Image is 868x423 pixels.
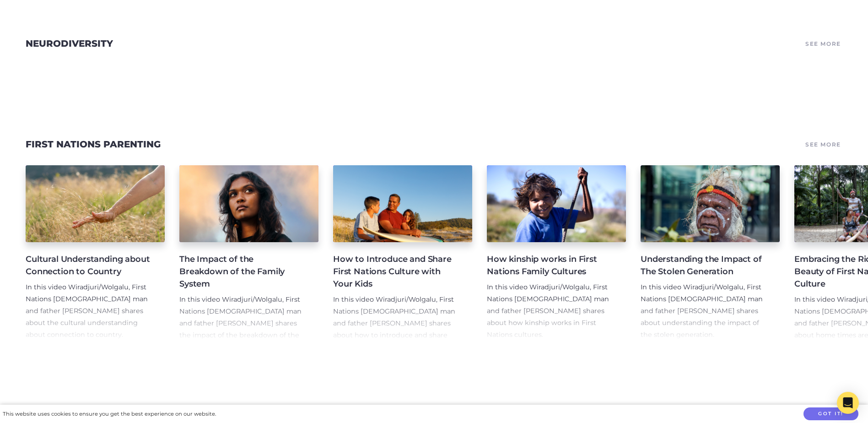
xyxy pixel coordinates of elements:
[26,139,161,150] a: First Nations Parenting
[179,165,318,341] a: The Impact of the Breakdown of the Family System In this video Wiradjuri/Wolgalu, First Nations [...
[26,165,165,341] a: Cultural Understanding about Connection to Country In this video Wiradjuri/Wolgalu, First Nations...
[26,38,113,49] a: Neurodiversity
[641,282,765,341] p: In this video Wiradjuri/Wolgalu, First Nations [DEMOGRAPHIC_DATA] man and father [PERSON_NAME] sh...
[641,253,765,278] h4: Understanding the Impact of The Stolen Generation
[487,253,611,278] h4: How kinship works in First Nations Family Cultures
[3,409,216,419] div: This website uses cookies to ensure you get the best experience on our website.
[641,165,780,341] a: Understanding the Impact of The Stolen Generation In this video Wiradjuri/Wolgalu, First Nations ...
[487,282,611,341] p: In this video Wiradjuri/Wolgalu, First Nations [DEMOGRAPHIC_DATA] man and father [PERSON_NAME] sh...
[179,294,304,353] p: In this video Wiradjuri/Wolgalu, First Nations [DEMOGRAPHIC_DATA] man and father [PERSON_NAME] sh...
[333,165,472,341] a: How to Introduce and Share First Nations Culture with Your Kids In this video Wiradjuri/Wolgalu, ...
[487,165,626,341] a: How kinship works in First Nations Family Cultures In this video Wiradjuri/Wolgalu, First Nations...
[803,407,858,421] button: Got it!
[804,138,842,151] a: See More
[837,392,859,414] div: Open Intercom Messenger
[26,253,150,278] h4: Cultural Understanding about Connection to Country
[26,282,150,341] p: In this video Wiradjuri/Wolgalu, First Nations [DEMOGRAPHIC_DATA] man and father [PERSON_NAME] sh...
[333,253,458,290] h4: How to Introduce and Share First Nations Culture with Your Kids
[179,253,304,290] h4: The Impact of the Breakdown of the Family System
[333,294,458,353] p: In this video Wiradjuri/Wolgalu, First Nations [DEMOGRAPHIC_DATA] man and father [PERSON_NAME] sh...
[804,38,842,50] a: See More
